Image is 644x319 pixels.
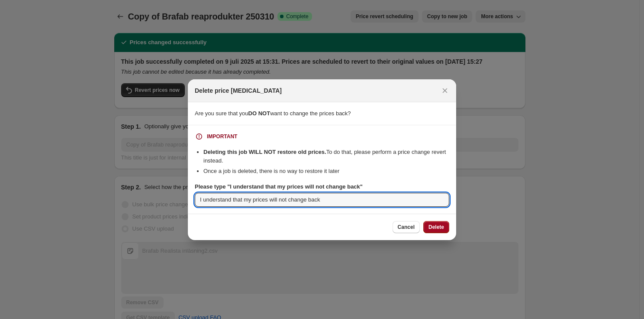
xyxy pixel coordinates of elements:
b: DO NOT [248,110,270,117]
h2: Delete price [MEDICAL_DATA] [195,86,282,95]
span: Are you sure that you want to change the prices back? [195,110,351,117]
button: Close [439,85,451,97]
span: Delete [428,224,444,231]
button: Cancel [393,221,420,233]
b: Deleting this job WILL NOT restore old prices. [203,149,326,155]
b: Please type "I understand that my prices will not change back" [195,183,363,190]
div: IMPORTANT [207,133,237,140]
span: Cancel [398,224,415,231]
li: To do that, please perform a price change revert instead. [203,148,449,165]
button: Delete [423,221,449,233]
li: Once a job is deleted, there is no way to restore it later [203,167,449,176]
